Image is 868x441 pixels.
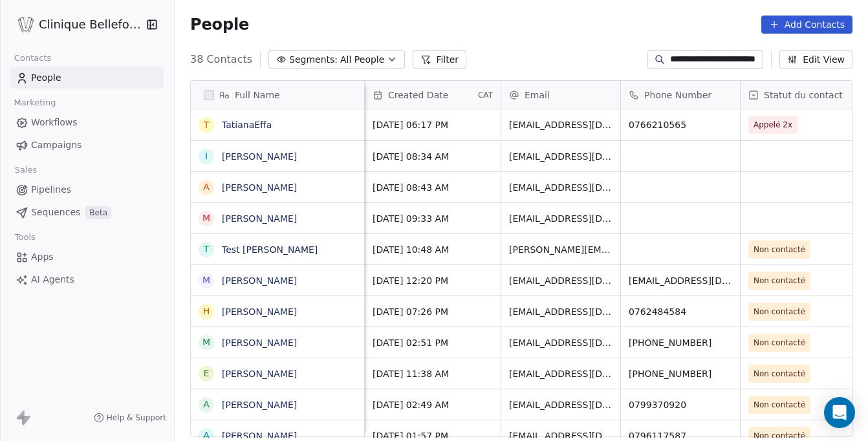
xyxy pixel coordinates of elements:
[764,89,843,102] span: Statut du contact
[222,151,297,162] a: [PERSON_NAME]
[754,118,792,131] span: Appelé 2x
[31,250,54,264] span: Apps
[31,183,71,197] span: Pipelines
[107,413,166,423] span: Help & Support
[205,149,208,163] div: I
[525,89,550,102] span: Email
[621,81,740,109] div: Phone Number
[203,398,210,411] div: A
[203,305,210,318] div: H
[644,89,711,102] span: Phone Number
[203,180,210,194] div: A
[10,179,164,200] a: Pipelines
[10,246,164,268] a: Apps
[31,138,81,152] span: Campaigns
[10,67,164,89] a: People
[10,134,164,156] a: Campaigns
[222,338,297,348] a: [PERSON_NAME]
[373,336,493,349] span: [DATE] 02:51 PM
[340,53,384,67] span: All People
[373,367,493,380] span: [DATE] 11:38 AM
[373,243,493,256] span: [DATE] 10:48 AM
[509,118,613,131] span: [EMAIL_ADDRESS][DOMAIN_NAME]
[509,181,613,194] span: [EMAIL_ADDRESS][DOMAIN_NAME]
[222,244,318,255] a: Test [PERSON_NAME]
[413,50,466,69] button: Filter
[509,212,613,225] span: [EMAIL_ADDRESS][DOMAIN_NAME]
[190,15,249,34] span: People
[190,52,252,67] span: 38 Contacts
[8,48,57,68] span: Contacts
[222,400,297,410] a: [PERSON_NAME]
[509,305,613,318] span: [EMAIL_ADDRESS][DOMAIN_NAME]
[222,120,272,130] a: TatianaEffa
[509,150,613,163] span: [EMAIL_ADDRESS][DOMAIN_NAME]
[761,16,852,34] button: Add Contacts
[629,274,732,287] span: [EMAIL_ADDRESS][DOMAIN_NAME]
[629,305,732,318] span: 0762484584
[222,182,297,193] a: [PERSON_NAME]
[222,307,297,317] a: [PERSON_NAME]
[202,274,210,287] div: M
[824,397,855,428] div: Open Intercom Messenger
[31,116,78,129] span: Workflows
[741,81,860,109] div: Statut du contact
[222,275,297,286] a: [PERSON_NAME]
[18,17,34,32] img: Logo_Bellefontaine_Black.png
[509,336,613,349] span: [EMAIL_ADDRESS][DOMAIN_NAME]
[509,274,613,287] span: [EMAIL_ADDRESS][DOMAIN_NAME]
[94,413,166,423] a: Help & Support
[779,50,852,69] button: Edit View
[222,213,297,224] a: [PERSON_NAME]
[85,206,111,219] span: Beta
[10,202,164,223] a: SequencesBeta
[9,228,41,247] span: Tools
[365,81,501,109] div: Created DateCAT
[39,16,143,33] span: Clinique Bellefontaine
[373,118,493,131] span: [DATE] 06:17 PM
[501,81,620,109] div: Email
[509,398,613,411] span: [EMAIL_ADDRESS][DOMAIN_NAME]
[478,90,493,100] span: CAT
[222,431,297,441] a: [PERSON_NAME]
[373,305,493,318] span: [DATE] 07:26 PM
[373,181,493,194] span: [DATE] 08:43 AM
[754,367,805,380] span: Non contacté
[204,242,210,256] div: T
[16,14,138,36] button: Clinique Bellefontaine
[10,269,164,290] a: AI Agents
[204,118,210,132] div: T
[629,336,732,349] span: [PHONE_NUMBER]
[754,336,805,349] span: Non contacté
[373,398,493,411] span: [DATE] 02:49 AM
[191,109,365,438] div: grid
[373,150,493,163] span: [DATE] 08:34 AM
[202,336,210,349] div: M
[754,274,805,287] span: Non contacté
[222,369,297,379] a: [PERSON_NAME]
[754,243,805,256] span: Non contacté
[8,93,61,113] span: Marketing
[202,211,210,225] div: M
[10,112,164,133] a: Workflows
[31,273,74,286] span: AI Agents
[754,398,805,411] span: Non contacté
[629,367,732,380] span: [PHONE_NUMBER]
[9,160,43,180] span: Sales
[373,212,493,225] span: [DATE] 09:33 AM
[509,243,613,256] span: [PERSON_NAME][EMAIL_ADDRESS][DOMAIN_NAME]
[388,89,448,102] span: Created Date
[204,367,210,380] div: E
[31,71,61,85] span: People
[509,367,613,380] span: [EMAIL_ADDRESS][DOMAIN_NAME]
[629,118,732,131] span: 0766210565
[289,53,338,67] span: Segments:
[629,398,732,411] span: 0799370920
[754,305,805,318] span: Non contacté
[191,81,364,109] div: Full Name
[373,274,493,287] span: [DATE] 12:20 PM
[235,89,280,102] span: Full Name
[31,206,80,219] span: Sequences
